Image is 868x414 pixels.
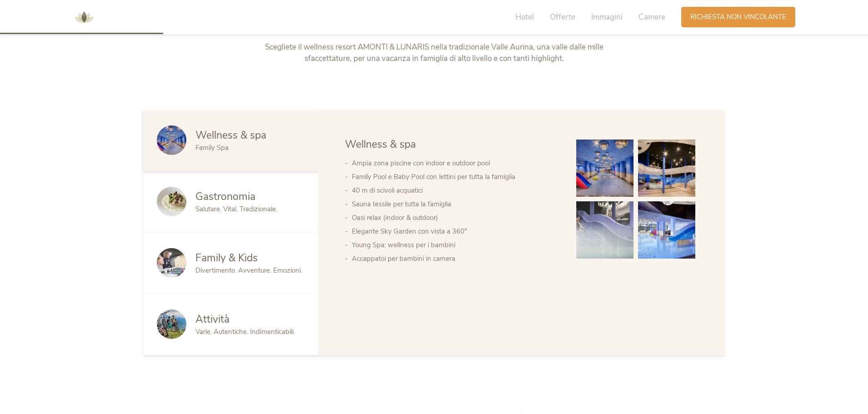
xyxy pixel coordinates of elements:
span: Varie. Autentiche. Indimenticabili. [195,327,295,336]
span: Camere [639,12,665,22]
span: Attività [195,312,229,326]
span: Salutare. Vital. Tradizionale. [195,205,277,214]
li: Ampia zona piscine con indoor e outdoor pool [352,156,558,170]
span: Hotel [515,12,534,22]
li: Sauna tessile per tutta la famiglia [352,197,558,211]
span: Family Spa [195,143,229,152]
span: Immagini [591,12,623,22]
span: Offerte [550,12,575,22]
span: Wellness & spa [345,137,416,151]
p: Scegliete il wellness resort AMONTI & LUNARIS nella tradizionale Valle Aurina, una valle dalle mi... [244,41,624,65]
span: Richiesta non vincolante [690,12,786,22]
span: Gastronomia [195,190,255,204]
span: Wellness & spa [195,128,266,142]
a: AMONTI & LUNARIS Wellnessresort [70,14,98,20]
span: Family & Kids [195,251,258,265]
li: Oasi relax (indoor & outdoor) [352,211,558,224]
li: 40 m di scivoli acquatici [352,184,558,197]
span: Divertimento. Avventure. Emozioni. [195,266,302,275]
img: AMONTI & LUNARIS Wellnessresort [70,4,98,31]
li: Young Spa: wellness per i bambini [352,238,558,252]
li: Elegante Sky Garden con vista a 360° [352,224,558,238]
li: Accappatoi per bambini in camera [352,252,558,265]
li: Family Pool e Baby Pool con lettini per tutta la famiglia [352,170,558,184]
